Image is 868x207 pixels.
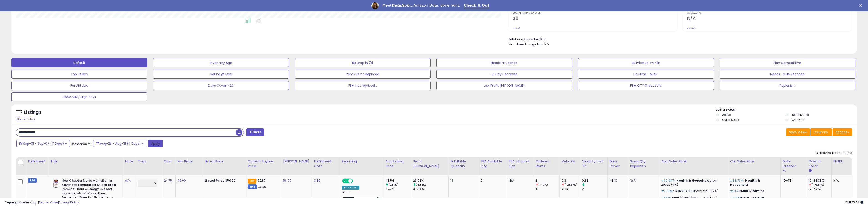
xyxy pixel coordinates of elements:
div: N/A [509,179,530,183]
div: Fulfillment Cost [314,159,338,169]
b: Listed Price: [205,178,225,183]
small: FBM [248,184,257,189]
div: FBA inbound Qty [509,159,532,169]
span: 52.87 [258,178,266,183]
p: in [730,179,777,187]
small: FBA [248,179,256,184]
div: 0.42 [562,187,580,191]
button: Columns [810,128,832,136]
p: in [730,196,777,200]
div: Meet Amazon Data, done right. [382,3,460,8]
span: Health & Household [730,178,760,187]
div: Amazon AI * [342,186,359,190]
span: #2,339 [661,189,672,193]
div: Velocity Last 7d [582,159,605,169]
small: (6.54%) [416,183,426,187]
p: in prev: 2296 (2%) [661,189,725,193]
div: Profit [PERSON_NAME] [413,159,447,169]
a: Check It Out [464,3,489,8]
span: #499 [661,195,670,200]
button: FBM not repriced... [295,81,431,90]
small: (-16.67%) [812,183,824,187]
div: Cur Sales Rank [730,159,779,164]
button: Apply [148,140,163,147]
small: Days In Stock. [809,169,811,173]
div: Velocity [562,159,578,164]
i: DataHub... [391,3,414,8]
div: Note [125,159,134,164]
div: 43.33 [610,179,625,183]
button: Items Being Repriced [295,70,431,79]
button: Non Competitive [720,58,855,67]
a: 24.75 [164,178,172,183]
p: in prev: 29792 (4%) [661,179,725,187]
button: No Price - ASAP! [578,70,714,79]
label: Active [722,113,731,117]
small: FBM [28,178,37,183]
div: 24.48% [413,187,448,191]
div: 48.54 [386,179,411,183]
div: FBA Available Qty [481,159,505,169]
button: Sep-01 - Sep-07 (7 Days) [16,140,70,147]
div: 13 [450,179,475,183]
button: Actions [833,128,852,136]
button: FBM QTY 0, but sold [578,81,714,90]
a: N/A [125,178,130,183]
span: Multivitamins [741,189,764,193]
a: 59.00 [283,178,291,183]
button: Low Profit [PERSON_NAME] [436,81,572,90]
small: (-40%) [539,183,548,187]
p: in prev: 475 (5%) [661,196,725,200]
img: 41tQb2O053L._SL40_.jpg [51,179,60,188]
div: Days Cover [610,159,626,169]
span: Health & Household [676,178,710,183]
span: OFF [352,179,359,183]
div: 0 [481,179,503,183]
img: Profile image for Georgie [371,2,379,9]
a: 3.85 [314,178,320,183]
div: FNSKU [833,159,850,164]
div: 0.3 [562,179,580,183]
button: Default [11,58,147,67]
span: Aug-25 - Aug-31 (7 Days) [100,141,141,146]
button: Selling @ Max [153,70,289,79]
div: $50.69 [205,179,242,183]
button: BB Drop in 7d [295,58,431,67]
span: 2025-09-9 15:06 GMT [845,200,863,204]
button: Needs to Reprice [436,58,572,67]
span: #542 [730,189,739,193]
h5: Listings [24,109,42,116]
label: Out of Stock [722,118,739,122]
p: in [730,189,777,193]
div: Current Buybox Price [248,159,279,169]
span: Multivitamins [672,195,695,200]
div: Ordered Items [536,159,558,169]
button: Filters [246,128,264,136]
div: Fulfillment [28,159,46,164]
label: Deactivated [792,113,809,117]
span: #33,734 [730,178,743,183]
a: Privacy Policy [59,200,79,204]
div: 0 [582,187,607,191]
div: 5 [536,187,559,191]
div: Min Price [177,159,201,164]
label: Archived [792,118,804,122]
p: Listing States: [716,108,857,112]
div: 0.33 [582,179,607,183]
span: 120225718011 [744,195,764,200]
div: Listed Price [205,159,244,164]
th: CSV column name: cust_attr_1_Tags [136,157,162,175]
div: Repricing [342,159,382,164]
span: #30,947 [661,178,674,183]
th: Please note that this number is a calculation based on your required days of coverage and your ve... [628,157,659,175]
div: Sugg Qty Replenish [630,159,657,169]
a: Terms of Use [39,200,58,204]
button: For Airtable [11,81,147,90]
button: Needs To Be Repriced [720,70,855,79]
div: Avg. Sales Rank [661,159,726,164]
button: Aug-25 - Aug-31 (7 Days) [93,140,146,147]
div: N/A [833,179,848,183]
div: 12 (40%) [809,187,831,191]
div: Displaying 1 to 1 of 1 items [816,151,852,155]
div: Cost [164,159,174,164]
